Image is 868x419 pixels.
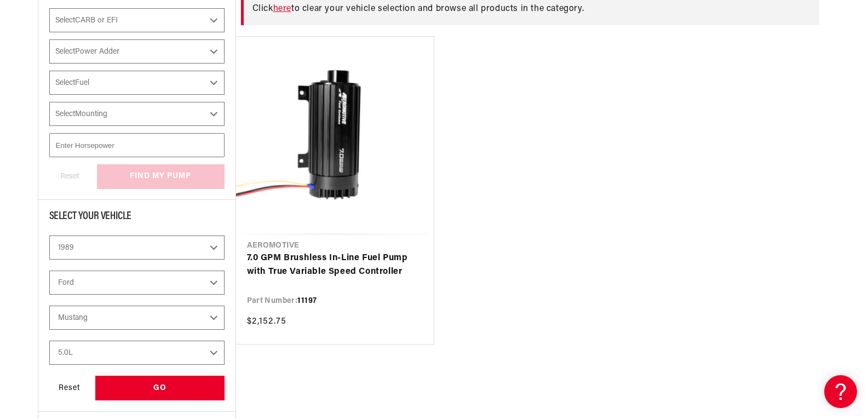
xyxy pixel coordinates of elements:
[49,8,225,32] select: CARB or EFI
[49,39,225,64] select: Power Adder
[49,236,225,260] select: Year
[49,306,225,330] select: Model
[49,341,225,365] select: Engine
[247,251,423,279] a: 7.0 GPM Brushless In-Line Fuel Pump with True Variable Speed Controller
[49,271,225,295] select: Make
[49,102,225,126] select: Mounting
[49,376,90,400] div: Reset
[95,376,225,400] div: GO
[49,71,225,95] select: Fuel
[49,211,225,225] div: Select Your Vehicle
[49,133,225,157] input: Enter Horsepower
[273,4,291,13] a: here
